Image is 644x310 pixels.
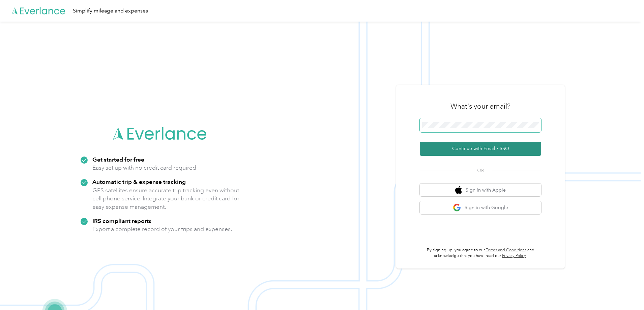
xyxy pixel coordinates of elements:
[420,247,541,259] p: By signing up, you agree to our and acknowledge that you have read our .
[450,102,510,111] h3: What's your email?
[420,201,541,214] button: google logoSign in with Google
[92,225,232,233] p: Export a complete record of your trips and expenses.
[92,186,240,211] p: GPS satellites ensure accurate trip tracking even without cell phone service. Integrate your bank...
[420,184,541,197] button: apple logoSign in with Apple
[92,156,144,163] strong: Get started for free
[469,167,492,174] span: OR
[92,164,196,172] p: Easy set up with no credit card required
[92,217,151,224] strong: IRS compliant reports
[420,142,541,156] button: Continue with Email / SSO
[455,186,462,194] img: apple logo
[453,203,461,212] img: google logo
[73,7,148,15] div: Simplify mileage and expenses
[486,248,526,253] a: Terms and Conditions
[502,253,526,258] a: Privacy Policy
[92,178,186,185] strong: Automatic trip & expense tracking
